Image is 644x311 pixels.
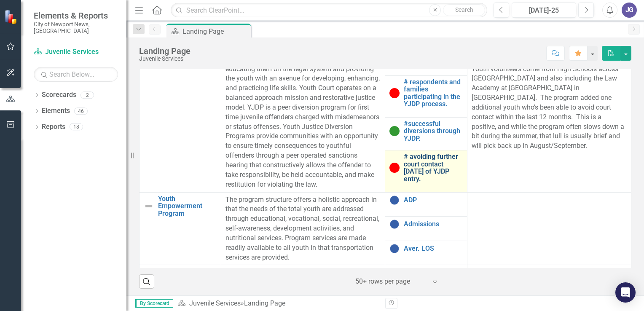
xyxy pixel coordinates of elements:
[515,5,573,16] div: [DATE]-25
[385,150,467,192] td: Double-Click to Edit Right Click for Context Menu
[34,21,118,35] small: City of Newport News, [GEOGRAPHIC_DATA]
[34,11,118,21] span: Elements & Reports
[404,153,462,182] a: # avoiding further court contact [DATE] of YJDP entry.
[135,299,173,308] span: By Scorecard
[225,35,381,190] p: The Newport News Youth Justice Diversion Program (YJDP, A.k.a: Youth Court) serves in the capacit...
[385,75,467,117] td: Double-Click to Edit Right Click for Context Menu
[404,78,462,108] a: # respondents and families participating in the YJDP process.
[70,123,83,131] div: 18
[139,56,191,62] div: Juvenile Services
[80,91,94,99] div: 2
[225,195,381,263] p: The program structure offers a holistic approach in that the needs of the total youth are address...
[385,117,467,150] td: Double-Click to Edit Right Click for Context Menu
[404,220,462,228] a: Admissions
[622,3,637,18] button: JG
[42,106,70,116] a: Elements
[389,163,400,173] img: Below Target
[385,192,467,217] td: Double-Click to Edit Right Click for Context Menu
[385,241,467,265] td: Double-Click to Edit Right Click for Context Menu
[177,299,379,308] div: »
[139,46,191,56] div: Landing Page
[404,54,462,69] a: # Referrals to the program.
[389,88,400,98] img: Below Target
[455,6,473,13] span: Search
[615,282,636,303] div: Open Intercom Messenger
[171,3,487,18] input: Search ClearPoint...
[34,47,118,57] a: Juvenile Services
[42,122,65,132] a: Reports
[34,67,118,82] input: Search Below...
[189,299,241,307] a: Juvenile Services
[385,217,467,241] td: Double-Click to Edit Right Click for Context Menu
[389,244,400,254] img: No Information
[512,3,576,18] button: [DATE]-25
[389,126,400,136] img: On Target
[467,192,631,265] td: Double-Click to Edit
[140,192,221,265] td: Double-Click to Edit Right Click for Context Menu
[4,9,19,25] img: ClearPoint Strategy
[158,195,217,217] a: Youth Empowerment Program
[385,265,467,281] td: Double-Click to Edit Right Click for Context Menu
[389,195,400,205] img: No Information
[140,33,221,193] td: Double-Click to Edit Right Click for Context Menu
[404,120,462,142] a: #successful diversions through YJDP.
[472,35,627,151] p: YJDP is a thriving program working primarily with Department of Human Services [DEMOGRAPHIC_DATA]...
[182,26,249,37] div: Landing Page
[404,245,462,252] a: Aver. LOS
[42,90,76,100] a: Scorecards
[389,219,400,229] img: No Information
[244,299,285,307] div: Landing Page
[467,33,631,193] td: Double-Click to Edit
[144,201,154,211] img: Not Defined
[74,107,88,115] div: 46
[443,4,485,16] button: Search
[404,196,462,204] a: ADP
